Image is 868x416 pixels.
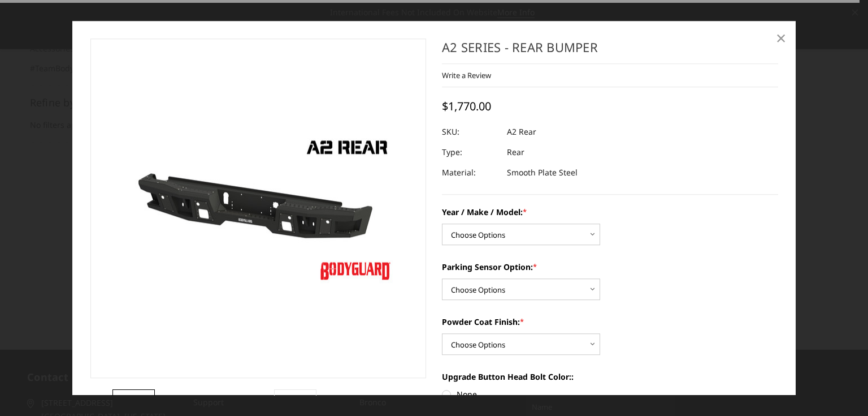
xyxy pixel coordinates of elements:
span: × [776,25,786,50]
label: Upgrade Button Head Bolt Color:: [442,371,778,383]
label: Parking Sensor Option: [442,261,778,273]
span: $1,770.00 [442,98,491,114]
a: Write a Review [442,70,491,80]
label: None [442,388,778,400]
label: Year / Make / Model: [442,206,778,218]
a: A2 Series - Rear Bumper [90,38,427,378]
dd: A2 Rear [507,122,536,142]
label: Powder Coat Finish: [442,316,778,328]
dt: Material: [442,162,498,183]
a: Close [772,29,790,47]
dt: Type: [442,142,498,162]
h1: A2 Series - Rear Bumper [442,38,778,64]
dd: Smooth Plate Steel [507,162,578,183]
dt: SKU: [442,122,498,142]
dd: Rear [507,142,524,162]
